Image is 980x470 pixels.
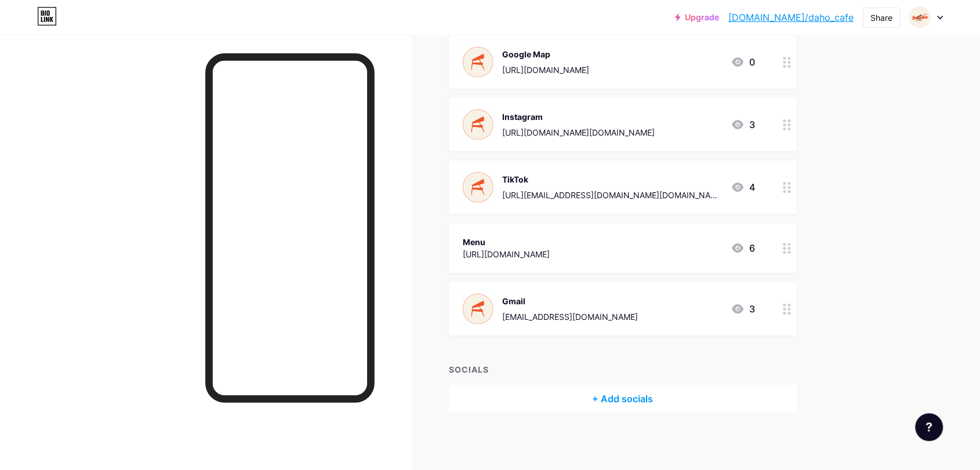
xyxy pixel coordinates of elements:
img: Google Map [463,47,493,77]
a: Upgrade [675,13,719,22]
div: Menu [463,236,550,248]
div: 3 [731,118,755,132]
div: Share [870,12,892,24]
div: [URL][DOMAIN_NAME][DOMAIN_NAME] [502,126,655,139]
div: 4 [731,180,755,194]
div: + Add socials [449,385,797,413]
a: [DOMAIN_NAME]/daho_cafe [728,10,854,24]
div: [URL][DOMAIN_NAME] [502,64,589,76]
img: daho_cafe [909,6,931,28]
div: [URL][EMAIL_ADDRESS][DOMAIN_NAME][DOMAIN_NAME] [502,189,721,201]
div: [URL][DOMAIN_NAME] [463,248,550,260]
div: Google Map [502,48,589,60]
div: 6 [731,241,755,255]
div: Instagram [502,111,655,123]
div: TikTok [502,173,721,185]
img: Instagram [463,110,493,140]
img: TikTok [463,172,493,202]
div: SOCIALS [449,363,797,376]
div: Gmail [502,295,638,307]
div: [EMAIL_ADDRESS][DOMAIN_NAME] [502,311,638,323]
img: Gmail [463,294,493,324]
div: 3 [731,302,755,316]
div: 0 [731,55,755,69]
